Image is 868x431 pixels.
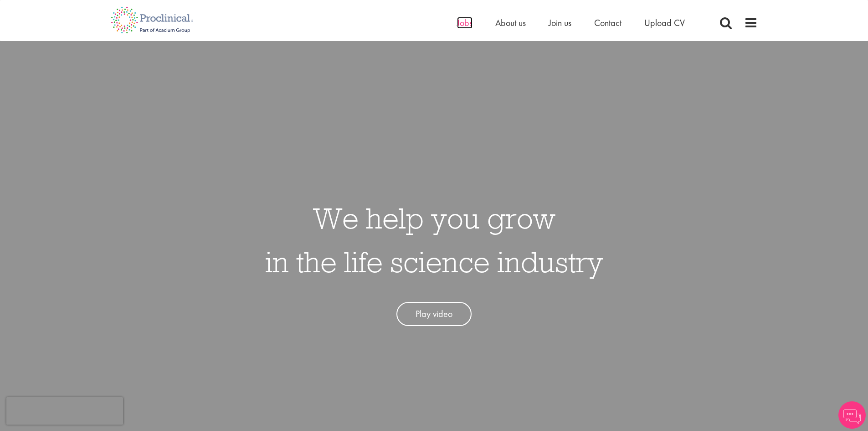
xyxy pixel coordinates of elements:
a: Upload CV [644,17,685,29]
a: Jobs [457,17,473,29]
a: Contact [594,17,621,29]
img: Chatbot [838,401,866,429]
a: About us [495,17,526,29]
a: Play video [396,302,472,326]
a: Join us [549,17,571,29]
h1: We help you grow in the life science industry [265,196,603,284]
